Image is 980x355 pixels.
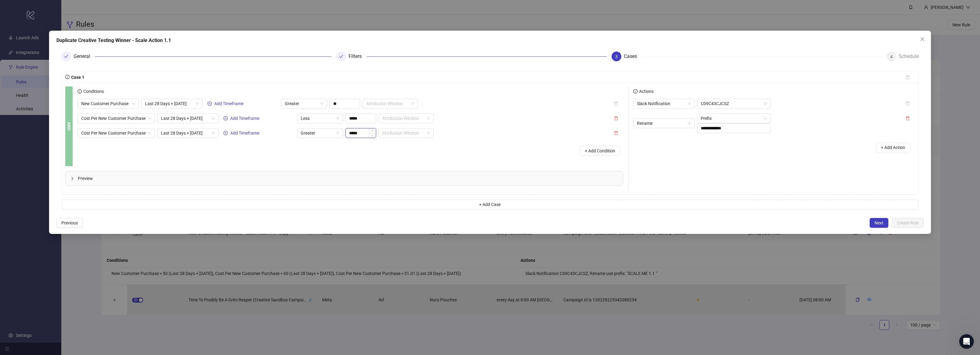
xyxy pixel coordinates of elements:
[285,99,323,108] span: Greater
[301,128,339,138] span: Greater
[899,52,919,61] div: Schedule
[205,100,246,107] button: Add Timeframe
[920,37,925,42] span: close
[230,116,259,121] span: Add Timeframe
[959,334,974,349] iframe: Intercom live chat
[876,143,910,152] button: + Add Action
[906,116,910,120] span: delete
[208,101,212,106] span: plus-circle
[585,148,615,153] span: + Add Condition
[917,34,927,44] button: Close
[637,119,691,128] span: Rename
[161,114,215,123] span: Last 28 Days + Today
[870,218,888,228] button: Next
[479,202,501,207] span: + Add Case
[81,99,135,108] span: New Customer Purchase
[369,128,376,133] span: Increase Value
[230,131,259,136] span: Add Timeframe
[81,128,151,138] span: Cost Per New Customer Purchase
[214,101,243,106] span: Add Timeframe
[609,113,623,123] button: delete
[70,75,84,80] span: Case 1
[56,37,924,44] div: Duplicate Creative Testing Winner - Scale Action 1.1
[638,89,654,94] span: Actions
[633,89,638,94] span: info-circle
[372,130,374,132] span: up
[892,218,924,228] button: Create Rule
[369,133,376,138] span: Decrease Value
[609,99,623,109] button: delete
[624,52,642,61] div: Cases
[301,114,339,123] span: Less
[221,129,262,137] button: Add Timeframe
[701,114,767,123] span: Prefix
[65,75,70,79] span: info-circle
[901,113,915,123] button: delete
[701,99,767,108] span: C09C43CJCSZ
[637,99,691,108] span: Slack Notification
[221,115,262,122] button: Add Timeframe
[580,146,620,156] button: + Add Condition
[223,116,228,120] span: plus-circle
[901,72,915,82] button: delete
[78,175,618,182] span: Preview
[145,99,199,108] span: Last 28 Days + Today
[875,220,883,225] span: Next
[614,116,618,120] span: delete
[609,128,623,138] button: delete
[372,135,374,137] span: down
[71,177,74,180] span: collapsed
[74,52,95,61] div: General
[56,218,83,228] button: Previous
[349,52,367,61] div: Filters
[78,89,82,94] span: info-circle
[64,54,68,59] span: check
[901,99,915,109] button: delete
[61,200,919,209] button: + Add Case
[614,131,618,135] span: delete
[82,89,104,94] span: Conditions
[61,220,78,225] span: Previous
[66,122,72,131] b: AND
[339,54,343,59] span: check
[615,54,618,59] span: 3
[66,171,623,185] div: Preview
[890,54,893,59] span: 4
[881,145,905,150] span: + Add Action
[81,114,151,123] span: Cost Per New Customer Purchase
[161,128,215,138] span: Last 28 Days + Today
[223,131,228,135] span: plus-circle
